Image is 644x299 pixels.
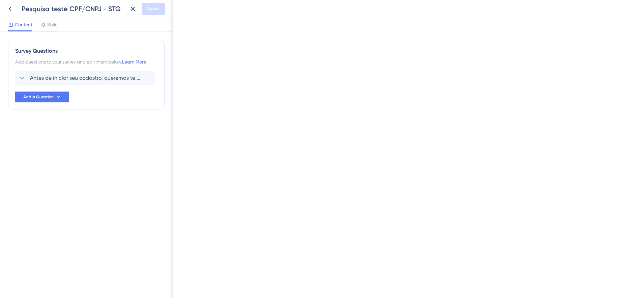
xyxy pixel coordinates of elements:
[15,47,157,55] div: Survey Questions
[30,74,141,82] span: Antes de iniciar seu cadastro, queremos te conhecer melhor
[122,59,146,65] a: Learn More
[22,4,124,14] div: Pesquisa teste CPF/CNPJ - STG
[15,21,32,29] span: Content
[142,3,165,15] button: Save
[47,21,58,29] span: Style
[15,92,69,102] button: Add a Question
[15,58,157,66] div: Add questions to your survey and edit them below.
[148,5,159,13] span: Save
[23,94,54,100] span: Add a Question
